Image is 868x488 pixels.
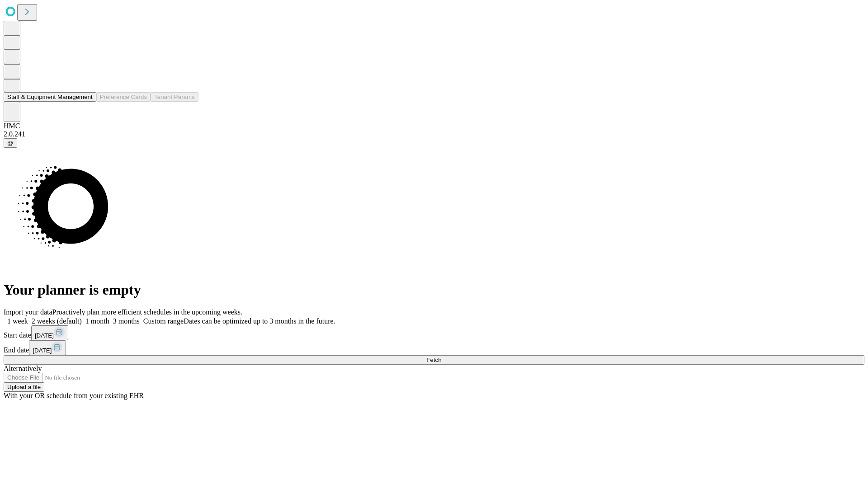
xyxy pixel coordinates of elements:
span: With your OR schedule from your existing EHR [4,392,144,399]
span: [DATE] [33,347,52,354]
span: Custom range [143,317,184,325]
span: Fetch [426,357,441,363]
span: Proactively plan more efficient schedules in the upcoming weeks. [52,308,242,316]
span: Dates can be optimized up to 3 months in the future. [184,317,335,325]
div: 2.0.241 [4,130,864,138]
span: 1 week [7,317,28,325]
span: [DATE] [35,332,54,339]
h1: Your planner is empty [4,282,864,298]
span: Import your data [4,308,52,316]
button: @ [4,138,17,148]
button: [DATE] [29,340,66,355]
button: Staff & Equipment Management [4,92,96,102]
div: Start date [4,325,864,340]
button: Fetch [4,355,864,365]
button: Preference Cards [96,92,151,102]
button: [DATE] [31,325,68,340]
span: 1 month [85,317,109,325]
span: 2 weeks (default) [32,317,82,325]
button: Tenant Params [151,92,198,102]
button: Upload a file [4,382,44,392]
div: End date [4,340,864,355]
span: Alternatively [4,365,42,372]
div: HMC [4,122,864,130]
span: @ [7,140,14,146]
span: 3 months [113,317,140,325]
